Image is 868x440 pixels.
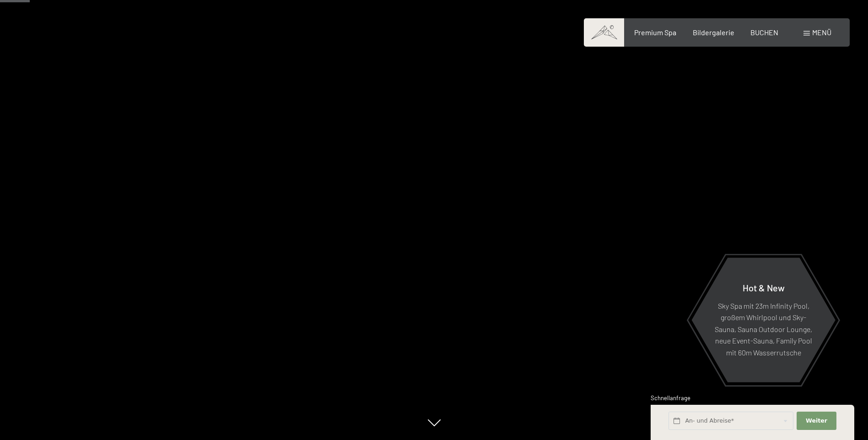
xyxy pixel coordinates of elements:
a: Bildergalerie [693,28,734,37]
button: Weiter [797,412,836,430]
a: Hot & New Sky Spa mit 23m Infinity Pool, großem Whirlpool und Sky-Sauna, Sauna Outdoor Lounge, ne... [691,257,836,383]
span: Weiter [806,417,827,425]
span: Schnellanfrage [651,394,690,402]
span: Menü [812,28,831,37]
a: BUCHEN [750,28,778,37]
a: Premium Spa [634,28,676,37]
p: Sky Spa mit 23m Infinity Pool, großem Whirlpool und Sky-Sauna, Sauna Outdoor Lounge, neue Event-S... [714,300,813,358]
span: Hot & New [743,282,785,293]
